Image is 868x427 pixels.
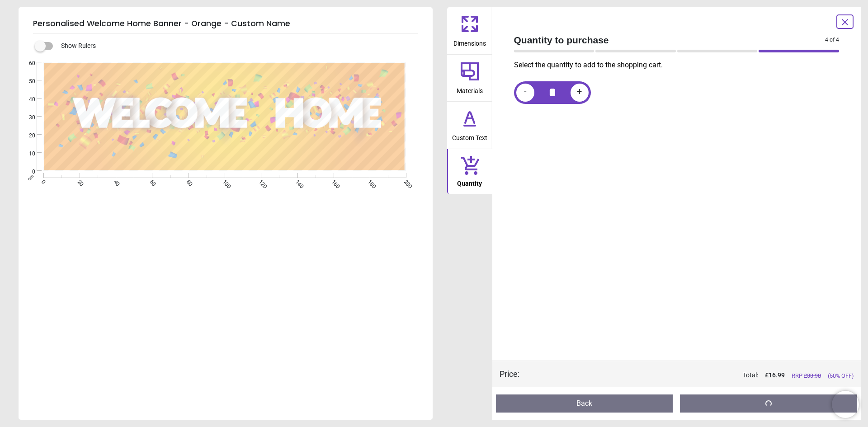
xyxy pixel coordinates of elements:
[514,33,826,47] span: Quantity to purchase
[447,149,492,194] button: Quantity
[524,87,527,98] span: -
[18,78,35,85] span: 50
[447,102,492,149] button: Custom Text
[33,14,418,33] h5: Personalised Welcome Home Banner - Orange - Custom Name
[453,35,486,48] span: Dimensions
[457,175,482,188] span: Quantity
[828,372,854,380] span: (50% OFF)
[18,132,35,140] span: 20
[577,87,582,98] span: +
[496,394,673,413] button: Back
[18,96,35,103] span: 40
[765,371,785,380] span: £
[447,7,492,54] button: Dimensions
[804,372,821,379] span: £ 33.98
[533,371,854,380] div: Total:
[514,60,847,70] p: Select the quantity to add to the shopping cart.
[447,55,492,102] button: Materials
[40,41,433,52] div: Show Rulers
[792,372,821,380] span: RRP
[832,391,859,418] iframe: Brevo live chat
[452,129,487,143] span: Custom Text
[457,82,483,96] span: Materials
[18,150,35,158] span: 10
[18,114,35,122] span: 30
[18,168,35,176] span: 0
[769,371,785,379] span: 16.99
[825,36,839,44] span: 4 of 4
[18,60,35,67] span: 60
[500,368,519,380] div: Price :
